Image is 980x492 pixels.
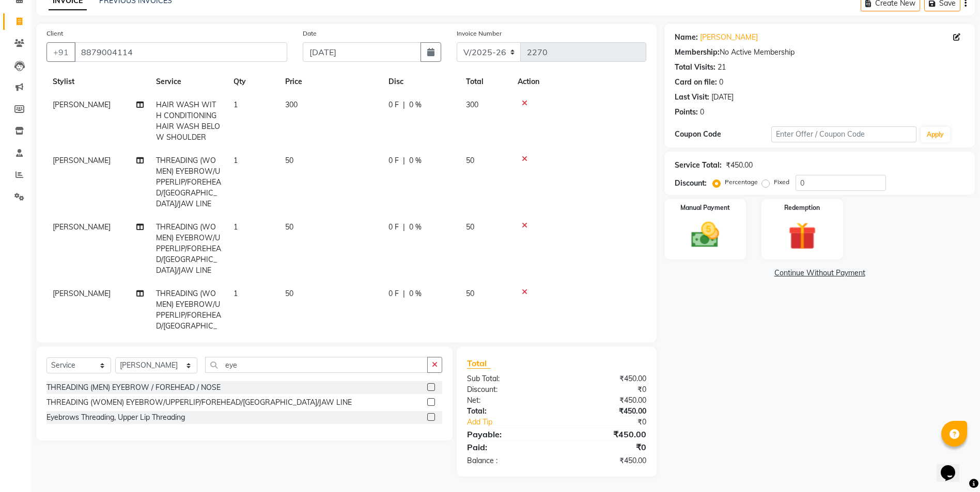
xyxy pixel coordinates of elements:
[725,177,758,187] label: Percentage
[511,70,646,93] th: Action
[53,100,111,109] span: [PERSON_NAME]
[409,155,422,166] span: 0 %
[557,455,655,466] div: ₹450.00
[403,222,405,233] span: |
[675,160,722,171] div: Service Total:
[156,156,221,208] span: THREADING (WOMEN) EYEBROW/UPPERLIP/FOREHEAD/[GEOGRAPHIC_DATA]/JAW LINE
[409,100,422,110] span: 0 %
[459,373,557,384] div: Sub Total:
[459,441,557,453] div: Paid:
[466,222,474,232] span: 50
[46,42,75,62] button: +91
[227,70,279,93] th: Qty
[285,222,293,232] span: 50
[388,100,399,110] span: 0 F
[675,178,707,189] div: Discount:
[234,222,238,232] span: 1
[53,156,111,165] span: [PERSON_NAME]
[719,77,723,88] div: 0
[409,222,422,233] span: 0 %
[680,203,730,212] label: Manual Payment
[557,406,655,417] div: ₹450.00
[771,126,916,142] input: Enter Offer / Coupon Code
[459,417,573,428] a: Add Tip
[234,100,238,109] span: 1
[46,29,63,38] label: Client
[780,219,825,253] img: _gift.svg
[46,397,352,408] div: THREADING (WOMEN) EYEBROW/UPPERLIP/FOREHEAD/[GEOGRAPHIC_DATA]/JAW LINE
[285,289,293,298] span: 50
[53,289,111,298] span: [PERSON_NAME]
[234,156,238,165] span: 1
[557,428,655,440] div: ₹450.00
[937,451,970,482] iframe: chat widget
[466,156,474,165] span: 50
[285,100,298,109] span: 300
[279,70,382,93] th: Price
[388,222,399,233] span: 0 F
[285,156,293,165] span: 50
[675,47,965,58] div: No Active Membership
[382,70,460,93] th: Disc
[156,222,221,275] span: THREADING (WOMEN) EYEBROW/UPPERLIP/FOREHEAD/[GEOGRAPHIC_DATA]/JAW LINE
[46,70,150,93] th: Stylist
[46,412,185,423] div: Eyebrows Threading, Upper Lip Threading
[466,289,474,298] span: 50
[403,100,405,110] span: |
[403,155,405,166] span: |
[403,288,405,299] span: |
[784,203,820,212] label: Redemption
[156,289,221,341] span: THREADING (WOMEN) EYEBROW/UPPERLIP/FOREHEAD/[GEOGRAPHIC_DATA]/JAW LINE
[46,382,221,393] div: THREADING (MEN) EYEBROW / FOREHEAD / NOSE
[457,29,502,38] label: Invoice Number
[557,384,655,395] div: ₹0
[466,100,478,109] span: 300
[459,428,557,440] div: Payable:
[573,417,654,428] div: ₹0
[682,219,728,251] img: _cash.svg
[303,29,317,38] label: Date
[675,107,698,118] div: Points:
[557,395,655,406] div: ₹450.00
[150,70,227,93] th: Service
[459,406,557,417] div: Total:
[675,129,771,140] div: Coupon Code
[74,42,287,62] input: Search by Name/Mobile/Email/Code
[675,47,720,58] div: Membership:
[718,62,726,73] div: 21
[234,289,238,298] span: 1
[726,160,753,171] div: ₹450.00
[711,92,734,103] div: [DATE]
[459,384,557,395] div: Discount:
[459,455,557,466] div: Balance :
[205,357,428,373] input: Search or Scan
[156,100,220,142] span: HAIR WASH WITH CONDITIONING HAIR WASH BELOW SHOULDER
[467,358,491,369] span: Total
[557,373,655,384] div: ₹450.00
[460,70,511,93] th: Total
[459,395,557,406] div: Net:
[675,32,698,43] div: Name:
[675,77,717,88] div: Card on file:
[666,268,973,278] a: Continue Without Payment
[388,155,399,166] span: 0 F
[388,288,399,299] span: 0 F
[675,92,709,103] div: Last Visit:
[409,288,422,299] span: 0 %
[774,177,789,187] label: Fixed
[53,222,111,232] span: [PERSON_NAME]
[921,127,950,142] button: Apply
[700,32,758,43] a: [PERSON_NAME]
[700,107,704,118] div: 0
[557,441,655,453] div: ₹0
[675,62,715,73] div: Total Visits:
